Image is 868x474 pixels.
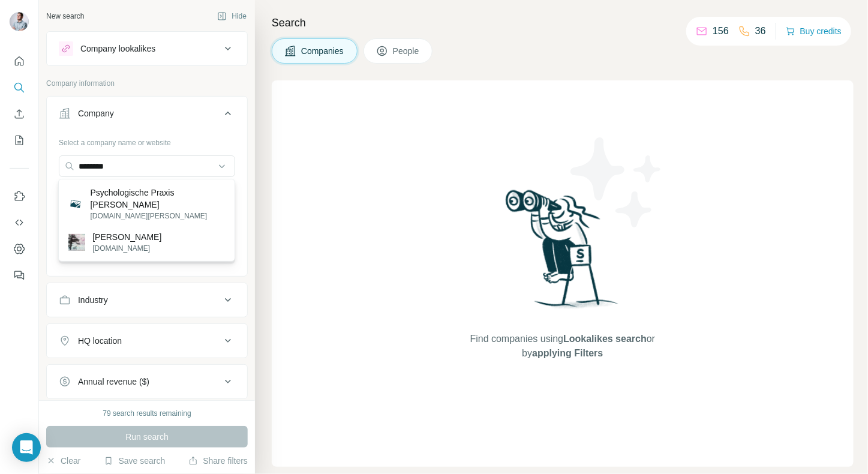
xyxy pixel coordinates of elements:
button: Dashboard [10,238,29,260]
div: Open Intercom Messenger [12,433,41,462]
button: My lists [10,130,29,151]
p: 36 [755,24,766,38]
button: Save search [104,455,165,467]
button: Annual revenue ($) [47,367,247,396]
span: applying Filters [532,348,603,358]
button: Use Surfe API [10,212,29,233]
span: Companies [301,45,345,57]
div: Select a company name or website [59,133,235,148]
span: Find companies using or by [467,332,659,361]
div: 79 search results remaining [103,408,191,419]
img: Faith Hieblinger [68,234,85,251]
button: Company lookalikes [47,34,247,63]
div: Annual revenue ($) [78,376,149,388]
p: [DOMAIN_NAME][PERSON_NAME] [90,211,225,221]
p: [DOMAIN_NAME] [92,243,161,254]
button: Use Surfe on LinkedIn [10,185,29,207]
img: Psychologische Praxis Dr. Hieblinger [68,197,83,211]
button: Quick start [10,50,29,72]
div: Industry [78,294,108,306]
p: Psychologische Praxis [PERSON_NAME] [90,187,225,211]
p: [PERSON_NAME] [92,231,161,243]
button: Company [47,99,247,133]
button: Enrich CSV [10,103,29,125]
button: HQ location [47,326,247,355]
p: Company information [46,78,248,89]
button: Clear [46,455,80,467]
img: Avatar [10,12,29,31]
h4: Search [272,14,854,31]
div: Company lookalikes [80,43,155,55]
button: Feedback [10,265,29,286]
img: Surfe Illustration - Stars [563,128,671,236]
span: Lookalikes search [563,334,647,344]
div: Company [78,107,114,119]
button: Industry [47,286,247,314]
span: People [393,45,421,57]
button: Search [10,77,29,98]
button: Buy credits [786,23,842,40]
p: 156 [713,24,729,38]
button: Share filters [188,455,248,467]
div: New search [46,11,84,22]
button: Hide [209,7,255,25]
img: Surfe Illustration - Woman searching with binoculars [500,187,625,320]
div: HQ location [78,335,122,347]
